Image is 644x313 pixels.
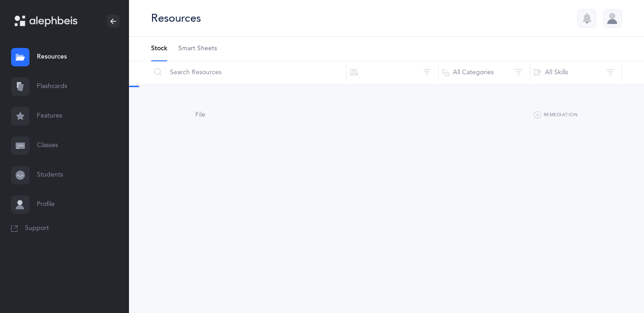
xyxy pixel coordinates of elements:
[530,61,622,83] button: All Skills
[438,61,530,83] button: All Categories
[25,224,49,233] span: Support
[534,110,578,121] button: Remediation
[178,44,217,53] span: Smart Sheets
[151,11,201,26] div: Resources
[151,61,347,83] input: Search Resources
[195,111,205,118] span: File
